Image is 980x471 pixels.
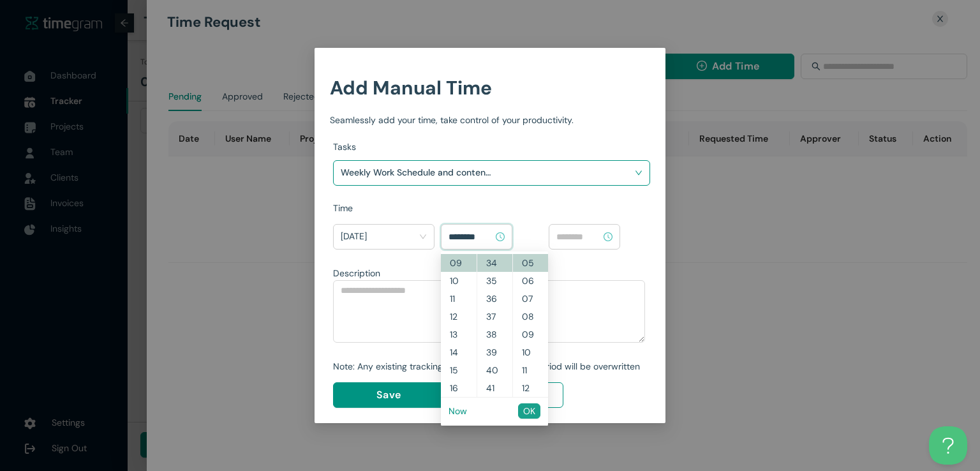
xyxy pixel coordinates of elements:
[441,254,477,272] div: 09
[441,343,477,361] div: 14
[477,308,512,325] div: 37
[513,361,548,379] div: 11
[330,113,650,127] div: Seamlessly add your time, take control of your productivity.
[441,379,477,397] div: 16
[333,382,444,408] button: Save
[477,379,512,397] div: 41
[513,379,548,397] div: 12
[477,254,512,272] div: 34
[477,290,512,308] div: 36
[441,361,477,379] div: 15
[333,266,645,280] div: Description
[341,227,427,247] span: Today
[518,403,540,419] button: OK
[513,325,548,343] div: 09
[333,201,650,215] div: Time
[333,359,645,373] div: Note: Any existing tracking data for the selected period will be overwritten
[449,405,467,417] a: Now
[513,343,548,361] div: 10
[441,272,477,290] div: 10
[441,308,477,325] div: 12
[477,343,512,361] div: 39
[513,308,548,325] div: 08
[513,272,548,290] div: 06
[523,404,535,418] span: OK
[513,290,548,308] div: 07
[376,387,401,403] span: Save
[330,73,650,103] h1: Add Manual Time
[477,361,512,379] div: 40
[441,290,477,308] div: 11
[341,163,491,182] h1: Weekly Work Schedule and content Planning
[333,140,650,154] div: Tasks
[929,426,967,465] iframe: Toggle Customer Support
[441,325,477,343] div: 13
[513,254,548,272] div: 05
[477,272,512,290] div: 35
[477,325,512,343] div: 38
